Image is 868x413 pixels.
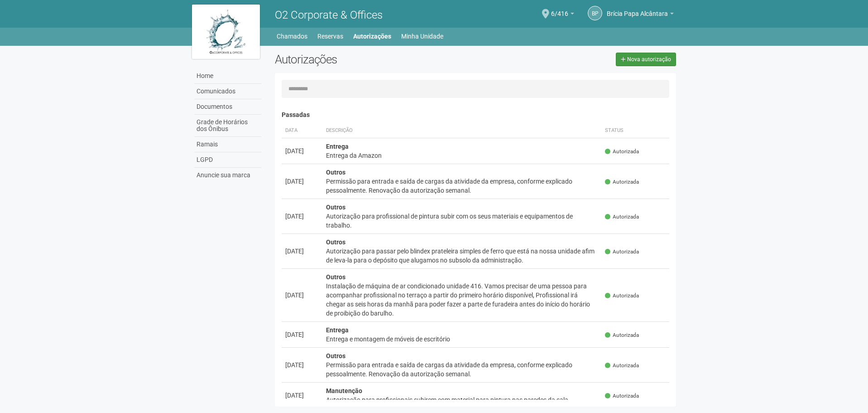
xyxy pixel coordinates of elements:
h4: Passadas [282,112,670,118]
h2: Autorizações [275,53,469,66]
span: Autorizada [605,362,639,369]
span: Autorizada [605,331,639,339]
div: Autorização para profissionais subirem com material para pintura nas paredes da sala. [326,395,598,404]
span: 6/416 [551,1,568,17]
span: Autorizada [605,248,639,256]
a: Autorizações [353,30,391,43]
span: O2 Corporate & Offices [275,9,383,21]
strong: Outros [326,352,345,360]
th: Data [282,123,322,138]
div: Autorização para profissional de pintura subir com os seus materiais e equipamentos de trabalho. [326,212,598,230]
div: Permissão para entrada e saída de cargas da atividade da empresa, conforme explicado pessoalmente... [326,177,598,195]
strong: Outros [326,169,345,176]
a: Minha Unidade [401,30,443,43]
div: [DATE] [285,291,319,300]
div: [DATE] [285,247,319,256]
th: Descrição [322,123,602,138]
a: Reservas [317,30,343,43]
a: Anuncie sua marca [194,168,261,183]
a: BP [588,6,602,20]
a: Home [194,68,261,84]
span: Nova autorização [627,56,671,63]
a: 6/416 [551,11,574,19]
a: LGPD [194,152,261,168]
a: Comunicados [194,84,261,99]
a: Chamados [277,30,307,43]
img: logo.jpg [192,5,260,59]
span: Autorizada [605,292,639,300]
strong: Entrega [326,143,349,150]
span: Autorizada [605,213,639,221]
strong: Manutenção [326,387,362,394]
div: [DATE] [285,177,319,186]
a: Documentos [194,99,261,115]
span: Autorizada [605,392,639,400]
div: Entrega da Amazon [326,151,598,160]
div: Autorização para passar pelo blindex prateleira simples de ferro que está na nossa unidade afim d... [326,247,598,265]
strong: Outros [326,204,345,211]
a: Grade de Horários dos Ônibus [194,115,261,137]
a: Ramais [194,137,261,152]
div: [DATE] [285,146,319,155]
div: Entrega e montagem de móveis de escritório [326,335,598,344]
span: Brícia Papa Alcântara [607,1,668,17]
div: Permissão para entrada e saída de cargas da atividade da empresa, conforme explicado pessoalmente... [326,360,598,379]
div: [DATE] [285,212,319,221]
span: Autorizada [605,178,639,186]
div: Instalação de máquina de ar condicionado unidade 416. Vamos precisar de uma pessoa para acompanha... [326,282,598,318]
div: [DATE] [285,330,319,339]
strong: Outros [326,238,345,246]
strong: Entrega [326,326,349,334]
th: Status [601,123,669,138]
div: [DATE] [285,360,319,369]
span: Autorizada [605,148,639,155]
strong: Outros [326,273,345,281]
div: [DATE] [285,391,319,400]
a: Nova autorização [616,53,676,66]
a: Brícia Papa Alcântara [607,11,674,19]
